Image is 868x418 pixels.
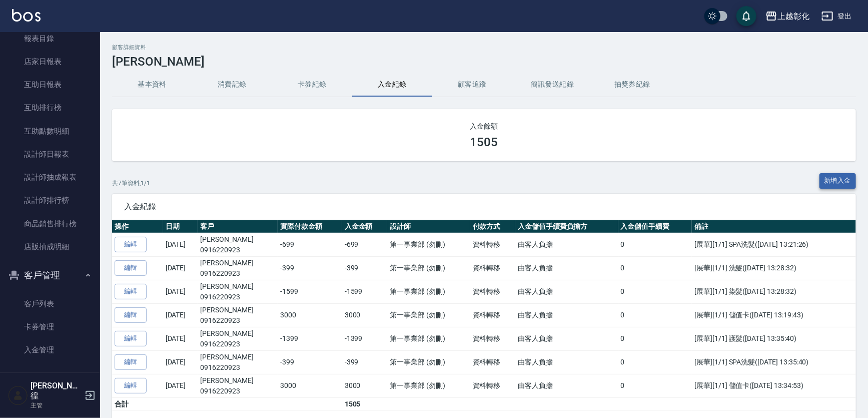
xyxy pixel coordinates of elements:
img: Logo [12,9,41,22]
td: [DATE] [163,256,198,280]
td: 0 [618,256,692,280]
p: 0916220923 [200,386,275,396]
th: 入金儲值手續費負擔方 [515,220,618,233]
th: 客戶 [198,220,278,233]
a: 店販抽成明細 [4,235,96,258]
th: 入金儲值手續費 [618,220,692,233]
button: 顧客追蹤 [432,73,512,97]
td: 由客人負擔 [515,256,618,280]
a: 客戶列表 [4,292,96,315]
td: -699 [342,233,387,256]
button: 基本資料 [112,73,192,97]
button: 卡券紀錄 [272,73,352,97]
h3: [PERSON_NAME] [112,55,856,69]
p: 0916220923 [200,268,275,279]
th: 備註 [692,220,856,233]
button: 上越彰化 [761,6,813,27]
td: 0 [618,280,692,303]
h2: 入金餘額 [124,121,844,131]
td: [PERSON_NAME] [198,327,278,350]
td: 由客人負擔 [515,303,618,327]
td: 3000 [278,303,342,327]
td: 資料轉移 [470,233,515,256]
h2: 顧客詳細資料 [112,44,856,51]
td: 由客人負擔 [515,350,618,374]
td: [PERSON_NAME] [198,233,278,256]
td: -399 [342,256,387,280]
td: 第一事業部 (勿刪) [387,350,470,374]
a: 編輯 [115,260,147,276]
img: Person [8,385,28,405]
td: -1599 [278,280,342,303]
td: [展華][1/1] 染髮([DATE] 13:28:32) [692,280,856,303]
a: 商品銷售排行榜 [4,212,96,235]
td: -1599 [342,280,387,303]
td: [展華][1/1] 儲值卡([DATE] 13:34:53) [692,374,856,397]
p: 0916220923 [200,339,275,349]
a: 設計師排行榜 [4,189,96,212]
td: 由客人負擔 [515,374,618,397]
td: -1399 [278,327,342,350]
td: [PERSON_NAME] [198,374,278,397]
td: [展華][1/1] 護髮([DATE] 13:35:40) [692,327,856,350]
td: 第一事業部 (勿刪) [387,256,470,280]
div: 上越彰化 [777,10,809,23]
p: 0916220923 [200,292,275,302]
button: 登出 [817,7,856,26]
td: 第一事業部 (勿刪) [387,327,470,350]
th: 日期 [163,220,198,233]
a: 報表目錄 [4,27,96,50]
td: 資料轉移 [470,256,515,280]
td: 第一事業部 (勿刪) [387,280,470,303]
td: -399 [342,350,387,374]
a: 編輯 [115,378,147,393]
td: 0 [618,233,692,256]
td: 資料轉移 [470,280,515,303]
button: 新增入金 [819,173,856,189]
td: [展華][1/1] SPA洗髮([DATE] 13:35:40) [692,350,856,374]
td: 0 [618,350,692,374]
a: 互助點數明細 [4,120,96,143]
button: 抽獎券紀錄 [592,73,672,97]
td: [PERSON_NAME] [198,303,278,327]
td: 資料轉移 [470,303,515,327]
td: [展華][1/1] 洗髮([DATE] 13:28:32) [692,256,856,280]
a: 卡券管理 [4,315,96,338]
td: 由客人負擔 [515,233,618,256]
td: 資料轉移 [470,374,515,397]
th: 付款方式 [470,220,515,233]
td: 由客人負擔 [515,280,618,303]
td: [PERSON_NAME] [198,256,278,280]
p: 0916220923 [200,245,275,255]
a: 互助日報表 [4,73,96,96]
p: 主管 [31,401,82,410]
td: 合計 [112,397,163,410]
td: -399 [278,350,342,374]
a: 編輯 [115,331,147,346]
td: [DATE] [163,374,198,397]
a: 編輯 [115,307,147,323]
td: 3000 [342,303,387,327]
a: 店家日報表 [4,50,96,73]
td: [PERSON_NAME] [198,280,278,303]
a: 設計師抽成報表 [4,166,96,189]
th: 操作 [112,220,163,233]
p: 0916220923 [200,362,275,373]
h3: 1505 [470,135,498,149]
td: [DATE] [163,350,198,374]
td: [展華][1/1] 儲值卡([DATE] 13:19:43) [692,303,856,327]
td: [展華][1/1] SPA洗髮([DATE] 13:21:26) [692,233,856,256]
button: 客戶管理 [4,262,96,288]
h5: [PERSON_NAME]徨 [31,381,82,401]
p: 共 7 筆資料, 1 / 1 [112,179,150,188]
td: 1505 [342,397,387,410]
a: 編輯 [115,354,147,370]
a: 入金管理 [4,338,96,361]
td: -699 [278,233,342,256]
td: 3000 [278,374,342,397]
td: -1399 [342,327,387,350]
th: 入金金額 [342,220,387,233]
td: 第一事業部 (勿刪) [387,374,470,397]
button: 員工及薪資 [4,365,96,391]
button: 入金紀錄 [352,73,432,97]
